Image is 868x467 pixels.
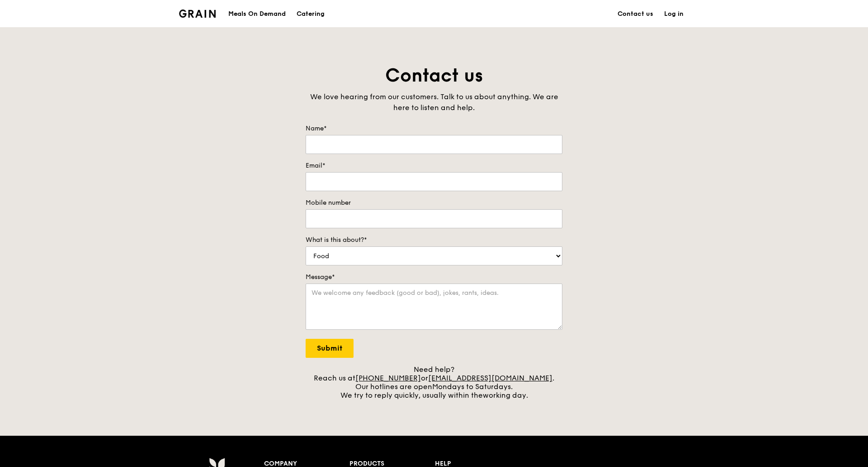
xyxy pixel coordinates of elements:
div: Meals On Demand [228,0,286,28]
label: Name* [306,124,562,133]
label: Message* [306,273,562,282]
a: [EMAIL_ADDRESS][DOMAIN_NAME] [428,374,552,382]
label: What is this about?* [306,236,562,245]
a: Contact us [612,0,659,28]
a: Meals On Demand [223,0,291,28]
div: Need help? Reach us at or . Our hotlines are open We try to reply quickly, usually within the [306,365,562,400]
span: working day. [483,391,528,400]
div: Catering [297,0,325,28]
span: Mondays to Saturdays. [432,382,513,391]
h1: Contact us [306,63,562,88]
input: Submit [306,339,354,358]
label: Email* [306,161,562,170]
a: Catering [291,0,330,28]
a: [PHONE_NUMBER] [355,374,421,382]
img: Grain [179,10,216,18]
div: We love hearing from our customers. Talk to us about anything. We are here to listen and help. [306,91,562,113]
a: Log in [659,0,689,28]
label: Mobile number [306,198,562,207]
